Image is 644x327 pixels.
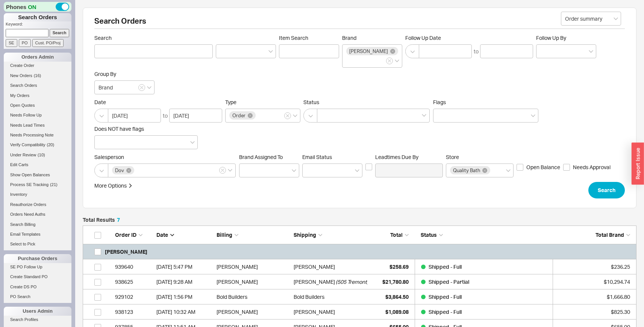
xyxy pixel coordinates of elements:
a: Process SE Tracking(21) [4,181,71,189]
span: $236.25 [611,263,630,270]
svg: open menu [614,17,618,20]
a: 929102[DATE] 1:56 PMBold BuildersBold Builders$3,864.50Shipped - Full $1,666.80 [83,289,636,304]
a: Search Profiles [4,316,71,324]
div: [PERSON_NAME] [294,304,335,319]
span: Open Balance [526,163,560,171]
span: Needs Processing Note [10,133,54,137]
a: PO Search [4,293,71,301]
span: $21,780.80 [382,279,409,285]
input: Flags [437,111,442,120]
div: to [474,48,479,55]
span: Salesperson [94,154,236,160]
div: [PERSON_NAME] [217,274,290,289]
span: Shipped - Full [429,294,462,300]
span: Needs Approval [573,163,611,171]
span: $258.69 [389,263,409,270]
div: Order ID [115,231,153,239]
span: Date [156,232,168,238]
span: ( 21 ) [50,182,58,187]
span: Group By [94,71,116,77]
span: Verify Compatibility [10,142,45,147]
h5: [PERSON_NAME] [105,244,147,259]
input: Cust. PO/Proj [32,39,64,47]
a: Search Orders [4,82,71,89]
button: Search [588,182,625,198]
div: Bold Builders [217,289,290,304]
a: Needs Follow Up [4,111,71,119]
span: Needs Follow Up [10,113,42,117]
div: 9/4/25 1:56 PM [156,289,213,304]
a: Inventory [4,191,71,198]
input: Does NOT have flags [98,138,104,147]
div: [PERSON_NAME] [294,274,335,289]
span: 7 [117,216,120,223]
a: Show Open Balances [4,171,71,179]
span: Total Brand [596,232,624,238]
input: PO [19,39,31,47]
input: Needs Approval [563,164,570,171]
svg: open menu [589,50,593,53]
input: Brand [346,56,352,65]
span: Follow Up Date [405,35,533,41]
input: Item Search [279,44,339,58]
span: Shipped - Full [429,309,462,315]
span: Quality Bath [453,168,480,173]
span: Type [225,99,236,105]
span: $1,089.08 [385,309,409,315]
div: 929102 [115,289,153,304]
a: Search Billing [4,221,71,229]
div: 938625 [115,274,153,289]
div: More Options [94,182,127,189]
span: Process SE Tracking [10,182,48,187]
span: Total [390,232,403,238]
h5: Total Results [83,217,120,223]
div: 9/10/25 9:28 AM [156,274,213,289]
a: Create Standard PO [4,273,71,281]
a: Create DS PO [4,283,71,291]
a: Verify Compatibility(20) [4,141,71,149]
span: [PERSON_NAME] [349,48,388,54]
div: 9/4/25 10:32 AM [156,304,213,319]
span: Leadtimes Due By [375,154,443,160]
span: Shipping [294,232,316,238]
span: Em ​ ail Status [302,154,332,160]
svg: open menu [292,169,296,172]
div: Users Admin [4,307,71,316]
div: Status [415,231,553,239]
div: Bold Builders [294,289,324,304]
span: Follow Up By [536,35,566,41]
span: Does NOT have flags [94,126,144,132]
a: Reauthorize Orders [4,201,71,209]
span: Brand Assigned To [239,154,283,160]
span: Item Search [279,35,339,41]
div: Phones [4,2,71,12]
span: Flags [433,99,446,105]
a: Select to Pick [4,240,71,248]
h2: Search Orders [94,17,625,29]
div: 938123 [115,304,153,319]
svg: open menu [147,86,152,89]
a: Under Review(10) [4,151,71,159]
span: ( 10 ) [38,153,45,157]
div: Total [371,231,409,239]
a: 938625[DATE] 9:28 AM[PERSON_NAME][PERSON_NAME](505 Tremont)$21,780.80Shipped - Partial $10,294.74 [83,274,636,289]
span: Brand [342,35,356,41]
span: New Orders [10,73,32,78]
span: Shipped - Full [429,263,462,270]
a: 938123[DATE] 10:32 AM[PERSON_NAME][PERSON_NAME]$1,089.08Shipped - Full $825.30 [83,304,636,319]
span: ON [28,3,36,11]
span: $1,666.80 [607,294,630,300]
span: $3,864.50 [385,294,409,300]
span: Search [598,186,615,195]
div: [PERSON_NAME] [217,304,290,319]
span: Dov [115,168,124,173]
input: Select... [561,12,621,26]
p: Keyword: [6,21,71,29]
div: [PERSON_NAME] [217,259,290,274]
div: 9/11/25 5:47 PM [156,259,213,274]
button: Type [284,112,291,119]
span: ( 16 ) [34,73,41,78]
input: Search [50,29,70,37]
input: Store [491,166,497,175]
div: Orders Admin [4,53,71,62]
